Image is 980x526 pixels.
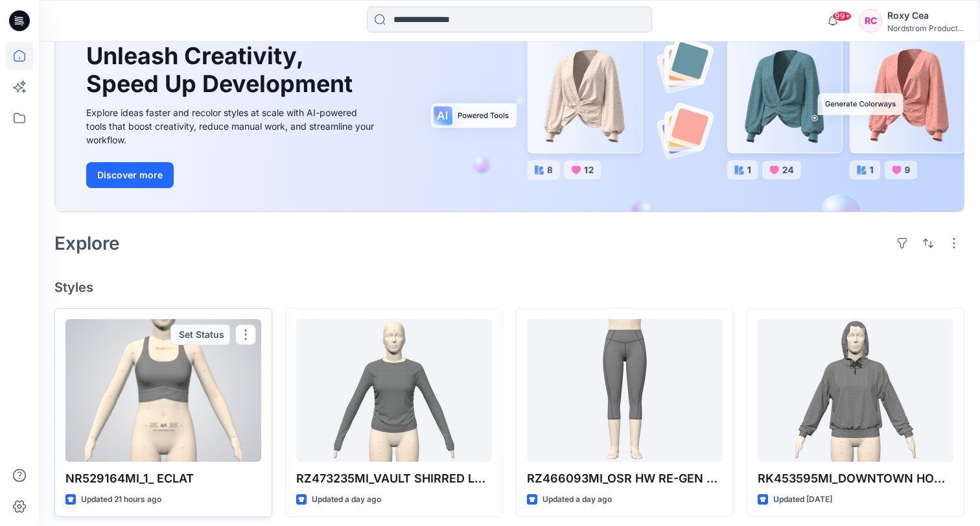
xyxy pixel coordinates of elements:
p: Updated 21 hours ago [81,493,161,507]
span: 99+ [832,11,852,21]
a: NR529164MI_1_ ECLAT [65,319,261,462]
a: Discover more [86,162,378,188]
a: RZ466093MI_OSR HW RE-GEN SHAY 19 IN CAPRI_F1 [527,319,723,462]
p: Updated a day ago [312,493,381,507]
button: Discover more [86,162,174,188]
div: Nordstrom Product... [887,23,964,33]
h4: Styles [54,280,964,295]
p: RZ466093MI_OSR HW RE-GEN SHAY 19 IN CAPRI_F1 [527,470,723,488]
a: RZ473235MI_VAULT SHIRRED LS TEE_PP [296,319,492,462]
p: RZ473235MI_VAULT SHIRRED LS TEE_PP [296,470,492,488]
p: Updated a day ago [542,493,612,507]
h2: Explore [54,233,120,254]
div: Explore ideas faster and recolor styles at scale with AI-powered tools that boost creativity, red... [86,106,378,147]
a: RK453595MI_DOWNTOWN HOODIE_PP [758,319,953,462]
p: RK453595MI_DOWNTOWN HOODIE_PP [758,470,953,488]
div: Roxy Cea [887,8,964,23]
h1: Unleash Creativity, Speed Up Development [86,42,358,98]
p: Updated [DATE] [773,493,832,507]
p: NR529164MI_1_ ECLAT [65,470,261,488]
div: RC [859,9,882,32]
